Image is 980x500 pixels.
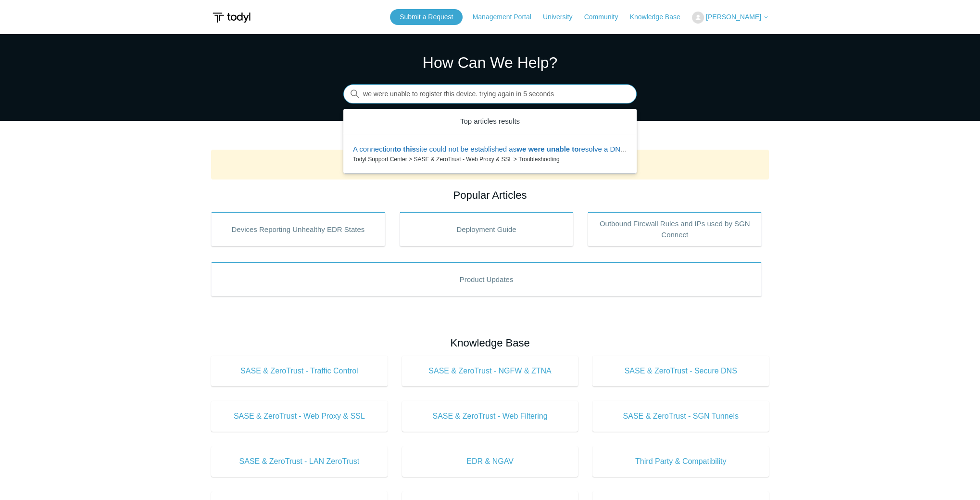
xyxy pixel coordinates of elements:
[211,335,769,351] h2: Knowledge Base
[226,365,373,377] span: SASE & ZeroTrust - Traffic Control
[211,401,388,432] a: SASE & ZeroTrust - Web Proxy & SSL
[226,456,373,467] span: SASE & ZeroTrust - LAN ZeroTrust
[416,365,564,377] span: SASE & ZeroTrust - NGFW & ZTNA
[226,410,373,422] span: SASE & ZeroTrust - Web Proxy & SSL
[607,456,754,467] span: Third Party & Compatibility
[394,145,401,153] em: to
[528,145,544,153] em: were
[572,145,578,153] em: to
[592,356,769,386] a: SASE & ZeroTrust - Secure DNS
[547,145,570,153] em: unable
[402,356,578,386] a: SASE & ZeroTrust - NGFW & ZTNA
[402,446,578,477] a: EDR & NGAV
[211,9,252,26] img: Todyl Support Center Help Center home page
[211,446,388,477] a: SASE & ZeroTrust - LAN ZeroTrust
[630,12,690,22] a: Knowledge Base
[588,212,762,246] a: Outbound Firewall Rules and IPs used by SGN Connect
[584,12,628,22] a: Community
[607,365,754,377] span: SASE & ZeroTrust - Secure DNS
[211,187,769,203] h2: Popular Articles
[416,410,564,422] span: SASE & ZeroTrust - Web Filtering
[402,401,578,432] a: SASE & ZeroTrust - Web Filtering
[403,145,416,153] em: this
[692,12,769,24] button: [PERSON_NAME]
[211,356,388,386] a: SASE & ZeroTrust - Traffic Control
[211,212,385,246] a: Devices Reporting Unhealthy EDR States
[353,145,682,155] zd-autocomplete-title-multibrand: Suggested result 1 A connection to this site could not be established as we were unable to resolv...
[516,145,526,153] em: we
[543,12,582,22] a: University
[390,9,463,25] a: Submit a Request
[400,212,574,246] a: Deployment Guide
[592,446,769,477] a: Third Party & Compatibility
[211,262,762,296] a: Product Updates
[416,456,564,467] span: EDR & NGAV
[706,13,761,21] span: [PERSON_NAME]
[343,109,637,135] zd-autocomplete-header: Top articles results
[607,410,754,422] span: SASE & ZeroTrust - SGN Tunnels
[473,12,541,22] a: Management Portal
[343,51,637,74] h1: How Can We Help?
[592,401,769,432] a: SASE & ZeroTrust - SGN Tunnels
[343,85,637,104] input: Search
[353,155,627,164] zd-autocomplete-breadcrumbs-multibrand: Todyl Support Center > SASE & ZeroTrust - Web Proxy & SSL > Troubleshooting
